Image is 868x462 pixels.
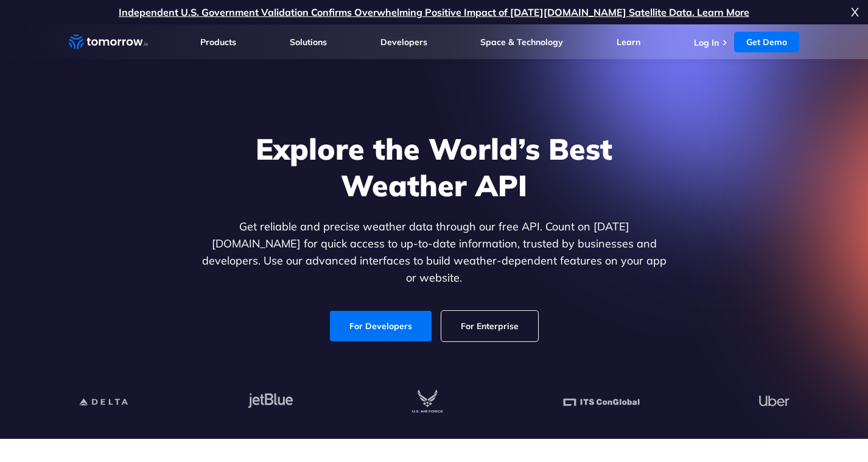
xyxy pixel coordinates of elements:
a: Products [200,37,236,48]
a: Home link [69,33,148,51]
a: Log In [694,37,719,48]
a: Learn [617,37,640,48]
a: Space & Technology [480,37,563,48]
a: For Enterprise [441,311,538,341]
a: Independent U.S. Government Validation Confirms Overwhelming Positive Impact of [DATE][DOMAIN_NAM... [119,6,749,18]
p: Get reliable and precise weather data through our free API. Count on [DATE][DOMAIN_NAME] for quic... [199,218,669,286]
a: Solutions [290,37,327,48]
h1: Explore the World’s Best Weather API [199,130,669,204]
a: Developers [380,37,427,48]
a: Get Demo [734,32,799,52]
a: For Developers [330,311,432,341]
